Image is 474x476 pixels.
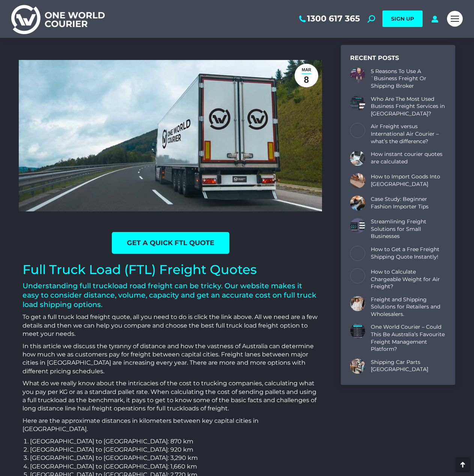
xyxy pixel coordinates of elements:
[302,66,311,73] span: Mar
[371,196,446,210] a: Case Study: Beginner Fashion Importer Tips
[11,4,105,34] img: One World Courier
[23,342,318,376] p: In this article we discuss the tyranny of distance and how the vastness of Australia can determin...
[371,68,446,90] a: 5 Reasons To Use A `Business Freight Or Shipping Broker
[371,359,446,373] a: Shipping Car Parts [GEOGRAPHIC_DATA]
[30,446,318,454] li: [GEOGRAPHIC_DATA] to [GEOGRAPHIC_DATA]: 920 km
[298,14,360,24] a: 1300 617 365
[371,296,446,318] a: Freight and Shipping Solutions for Retailers and Wholesalers.
[391,15,414,22] span: SIGN UP
[23,313,318,338] p: To get a full truck load freight quote, all you need to do is click the link above. All we need a...
[30,463,318,471] li: [GEOGRAPHIC_DATA] to [GEOGRAPHIC_DATA]: 1,660 km
[371,96,446,118] a: Who Are The Most Used Business Freight Services in [GEOGRAPHIC_DATA]?
[23,281,318,309] h3: Understanding full truckload road freight can be tricky. Our website makes it easy to consider di...
[371,151,446,165] a: How instant courier quotes are calculated
[371,218,446,240] a: Streamlining Freight Solutions for Small Businesses
[112,232,229,254] a: GET A Quick FTL QUOTE
[371,123,446,145] a: Air Freight versus International Air Courier – what’s the difference?
[30,437,318,446] li: [GEOGRAPHIC_DATA] to [GEOGRAPHIC_DATA]: 870 km
[350,268,365,283] a: Post image
[127,239,214,246] span: GET A Quick FTL QUOTE
[447,11,463,27] a: Mobile menu icon
[30,454,318,462] li: [GEOGRAPHIC_DATA] to [GEOGRAPHIC_DATA]: 3,290 km
[295,64,318,87] a: Mar8
[371,246,446,260] a: How to Get a Free Freight Shipping Quote Instantly!
[350,68,365,83] a: Post image
[23,379,318,413] p: What do we really know about the intricacies of the cost to trucking companies, calculating what ...
[19,60,322,211] img: One World Courier full truck load semi-trailer on road
[350,151,365,166] a: Post image
[23,261,318,278] h1: Full Truck Load (FTL) Freight Quotes
[23,417,318,434] p: Here are the approximate distances in kilometers between key capital cities in [GEOGRAPHIC_DATA].
[350,246,365,261] a: Post image
[371,173,446,188] a: How to Import Goods Into [GEOGRAPHIC_DATA]
[350,173,365,188] a: Post image
[371,268,446,290] a: How to Calculate Chargeable Weight for Air Freight?
[350,296,365,311] a: Post image
[382,10,423,27] a: SIGN UP
[304,74,309,85] span: 8
[350,218,365,233] a: Post image
[350,96,365,111] a: Post image
[371,323,446,353] a: One World Courier – Could This Be Australia’s Favourite Freight Management Platform?
[350,54,446,62] div: Recent Posts
[350,196,365,211] a: Post image
[350,123,365,138] a: Post image
[350,359,365,374] a: Post image
[350,323,365,338] a: Post image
